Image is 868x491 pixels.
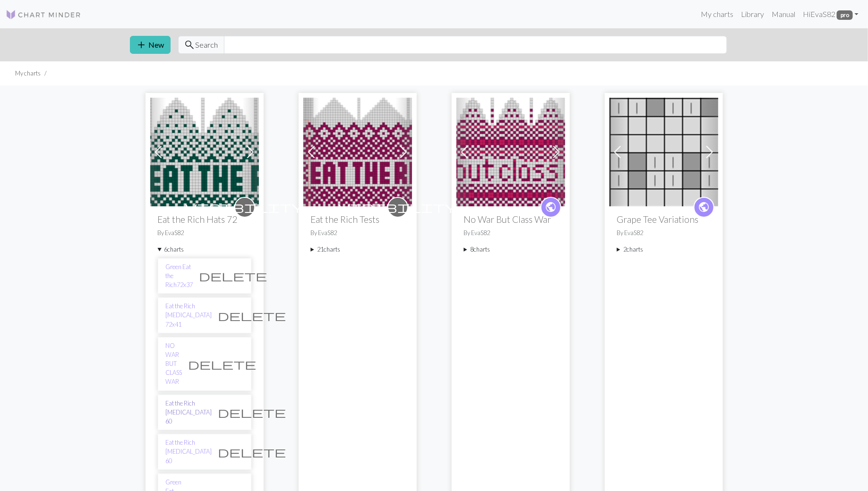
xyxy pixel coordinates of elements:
span: pro [837,10,853,20]
span: delete [218,309,286,322]
span: public [545,200,557,214]
p: By EvaS82 [617,229,711,237]
a: My charts [697,5,737,24]
i: private [339,198,457,217]
span: visibility [339,200,457,214]
a: Eat the Rich [MEDICAL_DATA] 60 [166,438,212,466]
i: public [698,198,710,217]
a: No War But Class War 98x39 [456,146,565,155]
button: Delete chart [212,403,292,421]
img: No War But Class War 98x39 [456,98,565,206]
button: Delete chart [212,443,292,461]
a: HiEvaS82 pro [799,5,862,24]
span: delete [218,445,286,458]
span: delete [189,357,257,371]
h2: Grape Tee Variations [617,214,711,225]
summary: 21charts [311,245,404,254]
a: Library [737,5,768,24]
button: Delete chart [212,306,292,324]
a: Grape Tee Variations [610,146,718,155]
span: public [698,200,710,214]
button: Delete chart [182,355,263,373]
span: add [136,38,147,51]
a: Manual [768,5,799,24]
h2: No War But Class War [464,214,558,225]
i: private [186,198,304,217]
a: public [694,197,714,218]
span: search [184,38,196,51]
a: Green Eat the Rich72x37 [166,262,193,290]
span: visibility [186,200,304,214]
summary: 8charts [464,245,558,254]
img: Logo [6,9,81,20]
a: Eat the Rich [MEDICAL_DATA] 60 [166,399,212,426]
span: delete [218,406,286,419]
i: public [545,198,557,217]
span: delete [199,269,267,282]
img: Grape Tee Variations [610,98,718,206]
button: Delete chart [193,267,274,285]
a: Green Eat the Rich72x37 [150,146,259,155]
h2: Eat the Rich Tests [311,214,404,225]
span: Search [196,39,218,51]
a: public [541,197,561,218]
a: Eat the Rich 80x44 [303,146,412,155]
p: By EvaS82 [158,229,251,237]
li: My charts [15,69,41,78]
button: New [130,36,171,54]
p: By EvaS82 [311,229,404,237]
p: By EvaS82 [464,229,558,237]
h2: Eat the Rich Hats 72 [158,214,251,225]
img: Eat the Rich 80x44 [303,98,412,206]
img: Green Eat the Rich72x37 [150,98,259,206]
summary: 2charts [617,245,711,254]
a: Eat the Rich [MEDICAL_DATA] 72x41 [166,302,212,329]
summary: 6charts [158,245,251,254]
a: NO WAR BUT CLASS WAR [166,341,182,387]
